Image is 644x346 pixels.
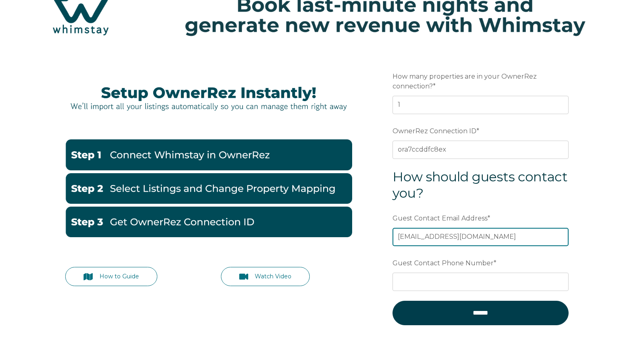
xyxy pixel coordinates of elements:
img: Get OwnerRez Connection ID [65,207,352,237]
span: Guest Contact Phone Number [393,257,494,269]
span: OwnerRez Connection ID [393,125,476,137]
a: How to Guide [65,267,157,286]
img: Go to OwnerRez Account-1 [65,139,352,170]
img: Change Property Mappings [65,173,352,204]
span: How many properties are in your OwnerRez connection? [393,70,537,93]
span: How should guests contact you? [393,169,568,201]
img: Picture27 [65,78,352,117]
span: Guest Contact Email Address [393,212,487,225]
a: Watch Video [221,267,310,286]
